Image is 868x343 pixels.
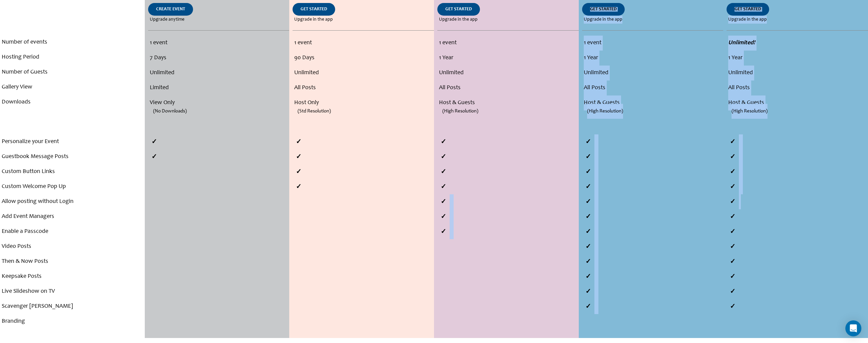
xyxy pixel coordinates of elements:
span: Upgrade anytime [150,16,184,24]
li: Unlimited [150,66,287,81]
div: Open Intercom Messenger [845,320,861,336]
li: Number of events [2,35,143,50]
li: 1 event [150,36,287,51]
li: Custom Button Links [2,164,143,179]
li: 1 event [584,36,722,51]
span: Upgrade in the app [439,16,478,24]
li: Enable a Passcode [2,224,143,239]
span: GET STARTED [735,7,761,12]
li: All Posts [584,81,722,95]
li: 1 Year [439,51,577,66]
li: Personalize your Event [2,134,143,149]
li: Host Only [294,95,432,110]
li: Hosting Period [2,50,143,65]
a: CREATE EVENT [148,3,193,16]
li: Gallery View [2,80,143,95]
span: GET STARTED [445,7,472,12]
a: . [64,3,81,16]
a: GET STARTED [727,3,769,16]
li: Branding [2,314,143,329]
span: (High Resolution) [732,104,767,119]
li: All Posts [728,81,866,95]
a: GET STARTED [582,3,625,16]
span: . [72,7,73,12]
li: Unlimited [294,66,432,81]
li: All Posts [439,81,577,95]
li: Allow posting without Login [2,194,143,209]
li: Number of Guests [2,65,143,80]
li: Live Slideshow on TV [2,284,143,299]
span: (High Resolution) [442,104,478,119]
span: Upgrade in the app [584,16,622,24]
li: Scavenger [PERSON_NAME] [2,299,143,314]
span: (No Downloads) [153,104,187,119]
li: Downloads [2,95,143,110]
li: Custom Welcome Pop Up [2,179,143,194]
li: 1 event [294,36,432,51]
li: 90 Days [294,51,432,66]
span: Upgrade in the app [728,16,767,24]
span: Upgrade in the app [294,16,333,24]
strong: Unlimited! [728,40,755,46]
a: GET STARTED [293,3,335,16]
li: 1 event [439,36,577,51]
li: Unlimited [728,66,866,81]
li: Add Event Managers [2,209,143,224]
li: All Posts [294,81,432,95]
li: Unlimited [584,66,722,81]
span: (Std Resolution) [298,104,331,119]
li: 1 Year [584,51,722,66]
li: Keepsake Posts [2,269,143,284]
li: Host & Guests [728,95,866,110]
span: GET STARTED [590,7,617,12]
span: (High Resolution) [587,104,623,119]
li: View Only [150,95,287,110]
a: GET STARTED [437,3,480,16]
span: CREATE EVENT [156,7,185,12]
li: Guestbook Message Posts [2,149,143,164]
li: Host & Guests [584,95,722,110]
li: Unlimited [439,66,577,81]
span: GET STARTED [301,7,327,12]
li: 1 Year [728,51,866,66]
span: . [72,17,73,22]
li: Limited [150,81,287,95]
li: Then & Now Posts [2,254,143,269]
li: 7 Days [150,51,287,66]
li: Host & Guests [439,95,577,110]
li: Video Posts [2,239,143,254]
